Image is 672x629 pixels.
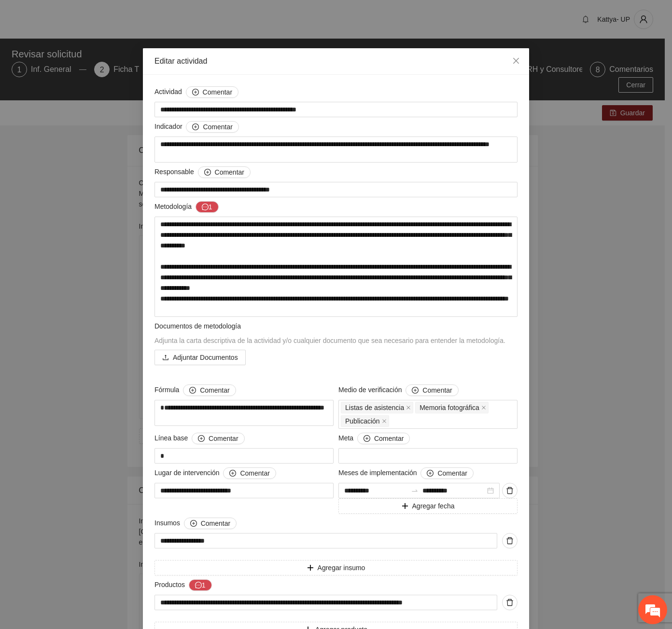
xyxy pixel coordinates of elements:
span: Línea base [154,433,245,444]
button: Meta [357,433,410,444]
span: close [481,405,486,410]
button: Medio de verificación [406,384,458,396]
span: message [202,204,209,211]
span: close [512,57,520,65]
button: Close [503,48,529,74]
button: delete [502,483,518,498]
button: delete [502,595,518,610]
span: plus-circle [364,435,370,443]
span: Memoria fotográfica [420,402,479,413]
span: Meses de implementación [338,467,474,479]
span: close [406,405,411,410]
button: delete [502,533,518,548]
span: Comentar [215,167,244,178]
span: Agregar insumo [318,562,365,573]
span: plus-circle [192,123,199,131]
span: Adjunta la carta descriptiva de la actividad y/o cualquier documento que sea necesario para enten... [154,337,505,344]
span: Actividad [154,86,238,98]
span: Comentar [374,433,404,444]
span: plus-circle [427,470,434,478]
button: Actividad [186,86,238,98]
span: Adjuntar Documentos [173,352,238,363]
button: plusAgregar fecha [338,498,518,514]
button: Insumos [184,518,237,529]
span: Comentar [203,122,232,132]
span: delete [503,537,517,545]
span: delete [503,599,517,606]
span: Listas de asistencia [345,402,404,413]
span: Responsable [154,166,251,178]
span: Meta [338,433,410,444]
span: Publicación [345,416,380,426]
span: plus-circle [198,435,205,443]
span: to [411,487,419,494]
span: uploadAdjuntar Documentos [154,354,246,361]
span: close [382,419,387,424]
span: Comentar [240,468,269,479]
span: plus-circle [190,520,197,528]
button: Fórmula [183,384,236,396]
span: Documentos de metodología [154,322,241,330]
span: Comentar [437,468,467,479]
span: plus-circle [192,89,199,96]
span: Listas de asistencia [341,402,413,413]
span: Metodología [154,201,219,213]
span: Comentar [203,87,232,97]
span: plus [402,503,408,510]
span: Comentar [209,433,238,444]
span: Agregar fecha [412,501,455,511]
button: Productos [189,579,212,591]
span: Comentar [200,385,229,396]
span: message [195,582,202,589]
span: upload [162,354,169,362]
button: Responsable [198,166,251,178]
button: Indicador [186,121,238,133]
span: Insumos [154,518,237,529]
span: Publicación [341,415,389,427]
span: Comentar [422,385,452,396]
div: Editar actividad [154,56,518,67]
button: Lugar de intervención [223,467,276,479]
span: Medio de verificación [338,384,459,396]
button: Meses de implementación [420,467,473,479]
span: Fórmula [154,384,236,396]
button: uploadAdjuntar Documentos [154,350,246,365]
button: plusAgregar insumo [154,560,518,575]
span: plus-circle [204,169,211,177]
span: plus-circle [412,387,419,395]
span: plus [307,564,314,572]
button: Metodología [196,201,219,213]
button: Línea base [192,433,244,444]
span: Indicador [154,121,239,133]
span: Comentar [201,518,230,529]
span: Productos [154,579,212,591]
span: swap-right [411,487,419,494]
span: delete [503,487,517,494]
span: plus-circle [229,470,236,478]
span: Memoria fotográfica [415,402,489,413]
span: plus-circle [189,387,196,395]
span: Lugar de intervención [154,467,276,479]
